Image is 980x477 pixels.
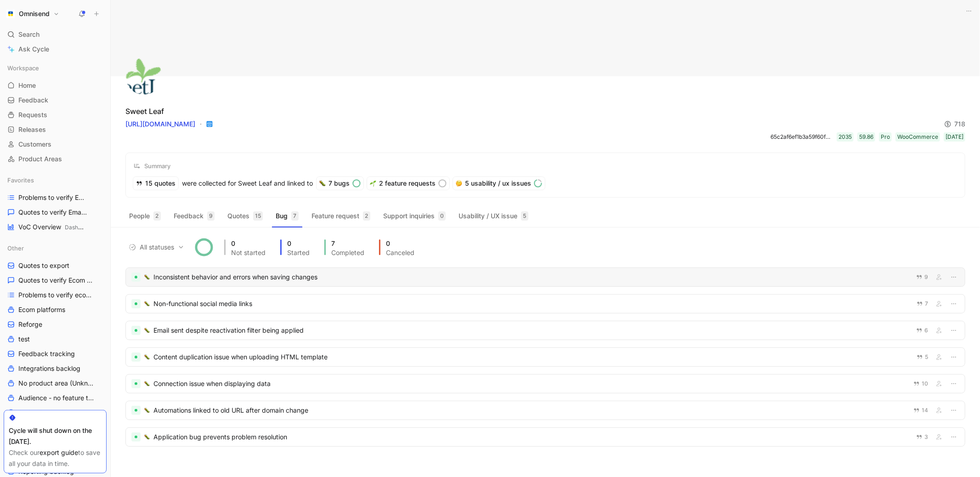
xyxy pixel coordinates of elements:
[881,132,890,142] div: Pro
[331,240,364,247] div: 7
[144,274,150,280] img: 🐛
[914,432,930,442] button: 3
[144,381,150,386] img: 🐛
[153,272,911,283] div: Inconsistent behavior and errors when saving changes
[18,335,30,344] span: test
[18,110,47,119] span: Requests
[946,132,963,142] div: [DATE]
[129,242,184,253] span: All statuses
[253,211,263,221] div: 15
[924,328,928,333] span: 6
[386,240,414,247] div: 0
[319,180,326,187] img: 🐛
[4,191,107,204] a: Problems to verify Email Builder
[6,9,15,18] img: Omnisend
[224,209,266,223] button: Quotes
[386,250,414,256] div: Canceled
[18,193,88,202] span: Problems to verify Email Builder
[18,290,96,300] span: Problems to verify ecom platforms
[153,298,911,309] div: Non-functional social media links
[125,106,164,117] div: Sweet Leaf
[4,205,107,219] a: Quotes to verify Email builder
[9,447,102,469] div: Check our to save all your data in time.
[133,177,313,190] div: were collected for Sweet Leaf and linked to
[125,267,965,287] a: 🐛Inconsistent behavior and errors when saving changes9
[7,176,34,185] span: Favorites
[7,244,24,253] span: Other
[231,250,266,256] div: Not started
[18,208,87,217] span: Quotes to verify Email builder
[287,250,310,256] div: Started
[4,220,107,234] a: VoC OverviewDashboards
[4,7,62,20] button: OmnisendOmnisend
[144,354,150,360] img: 🐛
[153,211,161,221] div: 2
[925,354,928,360] span: 5
[18,408,75,417] span: Activation backlog
[125,347,965,367] a: 🐛Content duplication issue when uploading HTML template5
[65,224,96,231] span: Dashboards
[4,347,107,361] a: Feedback tracking
[9,425,102,447] div: Cycle will shut down on the [DATE].
[4,332,107,346] a: test
[133,160,170,171] div: Summary
[438,211,446,221] div: 0
[18,261,69,270] span: Quotes to export
[4,362,107,375] a: Integrations backlog
[4,273,107,287] a: Quotes to verify Ecom platforms
[19,10,50,18] h1: Omnisend
[18,393,94,403] span: Audience - no feature tag
[18,44,49,55] span: Ask Cycle
[4,288,107,302] a: Problems to verify ecom platforms
[944,119,965,130] div: 718
[4,28,107,41] div: Search
[18,125,46,134] span: Releases
[4,108,107,122] a: Requests
[18,276,96,285] span: Quotes to verify Ecom platforms
[4,406,107,420] a: Activation backlog
[363,211,370,221] div: 2
[4,173,107,187] div: Favorites
[125,401,965,420] a: 🐛Automations linked to old URL after domain change14
[125,58,162,95] img: logo
[838,132,852,142] div: 2035
[170,209,218,223] button: Feedback
[859,132,873,142] div: 59.86
[922,381,928,386] span: 10
[18,81,36,90] span: Home
[144,328,150,333] img: 🐛
[153,378,908,389] div: Connection issue when displaying data
[4,123,107,136] a: Releases
[914,325,930,335] button: 6
[18,320,42,329] span: Reforge
[915,299,930,309] button: 7
[153,432,911,443] div: Application bug prevents problem resolution
[153,405,908,416] div: Automations linked to old URL after domain change
[144,408,150,413] img: 🐛
[925,301,928,307] span: 7
[4,61,107,75] div: Workspace
[125,209,164,223] button: People
[4,259,107,273] a: Quotes to export
[272,209,302,223] button: Bug
[4,152,107,166] a: Product Areas
[18,364,80,373] span: Integrations backlog
[144,301,150,307] img: 🐛
[125,294,965,313] a: 🐛Non-functional social media links7
[18,349,75,358] span: Feedback tracking
[125,120,195,128] a: [URL][DOMAIN_NAME]
[4,241,107,255] div: Other
[7,63,39,73] span: Workspace
[521,211,528,221] div: 5
[914,272,930,282] button: 9
[308,209,374,223] button: Feature request
[153,352,911,363] div: Content duplication issue when uploading HTML template
[231,240,266,247] div: 0
[125,427,965,447] a: 🐛Application bug prevents problem resolution3
[287,240,310,247] div: 0
[922,408,928,413] span: 14
[915,352,930,362] button: 5
[4,303,107,317] a: Ecom platforms
[291,211,299,221] div: 7
[125,374,965,393] a: 🐛Connection issue when displaying data10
